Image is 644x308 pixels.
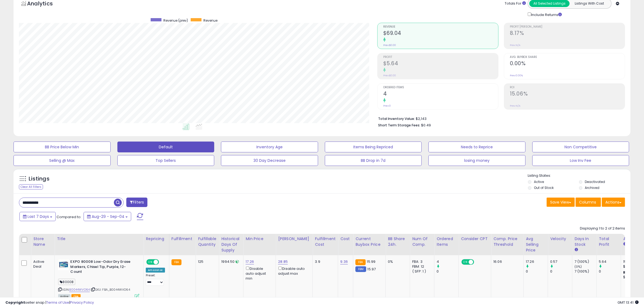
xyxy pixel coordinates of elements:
[526,269,548,274] div: 0
[505,1,526,6] div: Totals For
[576,198,601,207] button: Columns
[383,44,396,47] small: Prev: $0.00
[617,300,639,305] span: 2025-09-12 13:41 GMT
[70,300,94,305] a: Privacy Policy
[221,236,241,253] div: Historical Days Of Supply
[147,260,154,264] span: ON
[437,269,458,274] div: 0
[383,25,498,28] span: Revenue
[574,269,596,274] div: 7 (100%)
[383,30,498,37] h2: $69.04
[510,91,625,98] h2: 15.06%
[579,199,596,205] span: Columns
[383,74,396,77] small: Prev: $0.00
[340,259,348,264] a: 9.36
[412,269,430,274] div: ( SFP: 1 )
[526,236,546,253] div: Avg Selling Price
[58,279,75,285] span: 80008
[493,236,521,247] div: Comp. Price Threshold
[91,287,130,292] span: | SKU: FBA_B0044WVO64
[355,236,383,247] div: Current Buybox Price
[574,264,582,269] small: (0%)
[547,198,575,207] button: Save View
[70,259,136,276] b: EXPO 80008 Low-Odor Dry Erase Markers, Chisel Tip, Purple, 12-Count
[524,11,568,17] div: Include Returns
[532,142,629,152] button: Non Competitive
[412,259,430,264] div: FBA: 3
[84,212,131,221] button: Aug-29 - Sep-04
[461,236,489,242] div: Consider CPT
[19,212,56,221] button: Last 7 Days
[278,259,288,264] a: 28.85
[5,300,94,305] div: seller snap | |
[355,259,365,265] small: FBA
[198,259,215,264] div: 125
[534,179,544,184] label: Active
[246,266,272,281] div: Disable auto adjust min
[493,259,519,264] div: 16.06
[510,30,625,37] h2: 8.17%
[510,74,523,77] small: Prev: 0.00%
[428,142,526,152] button: Needs to Reprice
[19,184,43,189] div: Clear All Filters
[57,214,81,219] span: Compared to:
[146,274,165,286] div: Preset:
[528,173,630,178] p: Listing States:
[368,267,376,272] span: 15.97
[534,185,554,190] label: Out of Stock
[599,236,619,247] div: Total Profit
[574,247,578,252] small: Days In Stock.
[146,268,165,273] div: Amazon AI
[412,264,430,269] div: FBM: 12
[383,60,498,68] h2: $5.64
[221,259,239,264] div: 1994.50
[325,155,422,166] button: BB Drop in 7d
[550,259,572,264] div: 0.57
[221,155,318,166] button: 30 Day Decrease
[246,236,273,242] div: Min Price
[340,236,351,242] div: Cost
[163,18,188,23] span: Revenue (prev)
[57,236,141,242] div: Title
[146,236,167,242] div: Repricing
[278,266,308,276] div: Disable auto adjust max
[203,18,217,23] span: Revenue
[585,185,600,190] label: Archived
[383,86,498,89] span: Ordered Items
[33,236,52,247] div: Store Name
[58,259,69,270] img: 512qNiDvtNL._SL40_.jpg
[198,236,217,247] div: Fulfillable Quantity
[367,259,376,264] span: 15.99
[388,259,406,264] div: 0%
[28,214,49,219] span: Last 7 Days
[574,259,596,264] div: 7 (100%)
[14,155,111,166] button: Selling @ Max
[437,236,456,247] div: Ordered Items
[383,56,498,59] span: Profit
[388,236,408,247] div: BB Share 24h.
[378,115,621,122] li: $2,143
[510,56,625,59] span: Avg. Buybox Share
[550,236,570,242] div: Velocity
[355,266,366,272] small: FBM
[550,269,572,274] div: 0
[378,116,415,121] b: Total Inventory Value:
[14,142,111,152] button: BB Price Below Min
[29,175,49,183] h5: Listings
[599,269,621,274] div: 0
[158,260,167,264] span: OFF
[510,60,625,68] h2: 0.00%
[171,259,181,265] small: FBA
[574,236,594,247] div: Days In Stock
[383,91,498,98] h2: 4
[421,123,431,128] span: $0.49
[58,259,139,298] div: ASIN:
[473,260,482,264] span: OFF
[117,142,214,152] button: Default
[412,236,432,247] div: Num of Comp.
[532,155,629,166] button: Low Inv Fee
[510,86,625,89] span: ROI
[437,259,458,264] div: 4
[69,287,90,292] a: B0044WVO64
[602,198,625,207] button: Actions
